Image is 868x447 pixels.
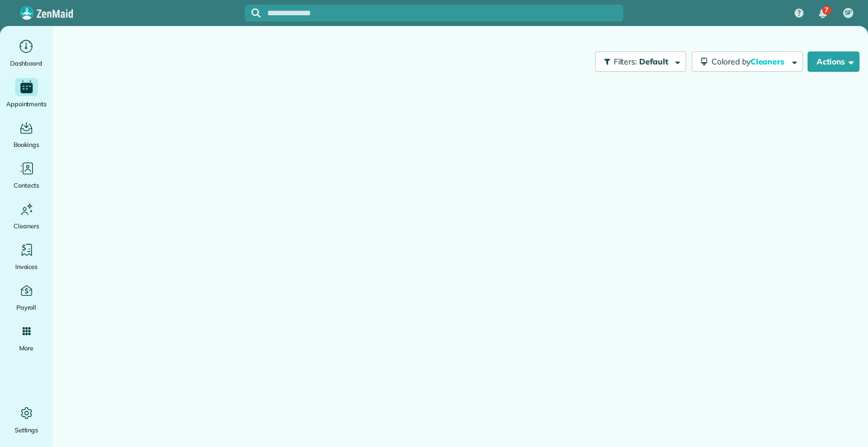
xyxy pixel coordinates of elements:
a: Invoices [5,241,48,272]
span: Appointments [6,98,47,110]
span: Settings [15,424,38,436]
button: Filters: Default [595,51,686,72]
a: Settings [5,404,48,436]
button: Focus search [245,8,261,18]
a: Dashboard [5,37,48,69]
button: Actions [808,51,860,72]
span: SF [845,8,852,18]
svg: Focus search [251,8,261,18]
a: Contacts [5,159,48,191]
span: Invoices [15,261,38,272]
a: Payroll [5,281,48,313]
div: 7 unread notifications [811,1,835,26]
span: Dashboard [10,58,42,69]
span: More [19,342,33,354]
a: Appointments [5,78,48,110]
span: Cleaners [14,220,39,232]
span: Colored by [711,57,788,67]
span: Default [639,57,669,67]
span: Bookings [14,139,40,150]
button: Colored byCleaners [692,51,803,72]
a: Cleaners [5,200,48,232]
a: Bookings [5,119,48,150]
span: Payroll [16,302,37,313]
span: Filters: [614,57,637,67]
a: Filters: Default [589,51,686,72]
span: 7 [824,6,828,15]
span: Contacts [14,180,39,191]
span: Cleaners [750,57,787,67]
